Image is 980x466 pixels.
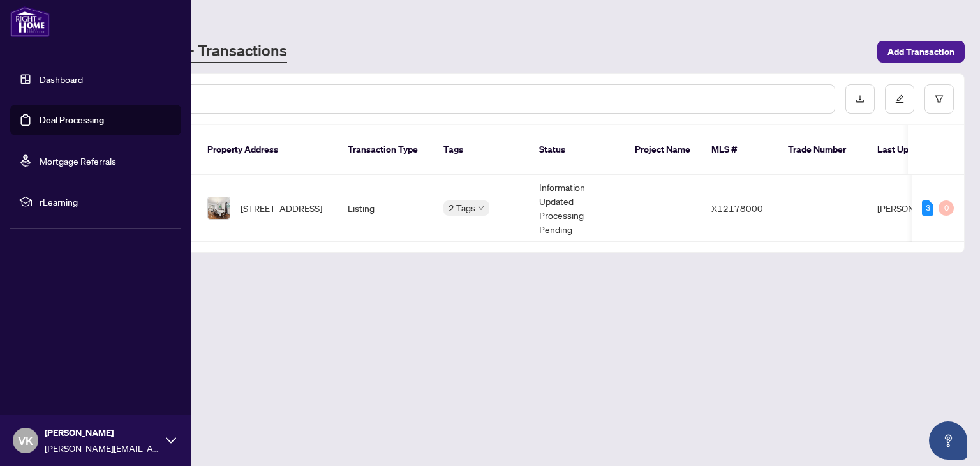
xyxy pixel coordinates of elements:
td: - [625,175,701,242]
span: edit [895,94,904,103]
a: Deal Processing [40,114,104,126]
th: Trade Number [778,125,867,175]
div: 3 [922,200,933,216]
th: Last Updated By [867,125,963,175]
th: Tags [433,125,529,175]
th: Transaction Type [338,125,433,175]
a: Dashboard [40,73,83,85]
span: 2 Tags [449,200,475,215]
th: Property Address [197,125,338,175]
span: X12178000 [711,202,763,214]
th: Status [529,125,625,175]
button: download [845,84,875,114]
img: logo [10,6,50,37]
button: filter [924,84,954,114]
span: Add Transaction [887,41,954,62]
span: rLearning [40,195,172,209]
span: [STREET_ADDRESS] [241,201,322,215]
button: Add Transaction [877,41,965,63]
span: [PERSON_NAME][EMAIL_ADDRESS][DOMAIN_NAME] [45,441,160,455]
a: Mortgage Referrals [40,155,116,167]
span: download [856,94,865,103]
span: [PERSON_NAME] [45,426,160,440]
button: edit [885,84,914,114]
div: 0 [939,200,954,216]
td: [PERSON_NAME] [867,175,963,242]
button: Open asap [929,421,967,460]
th: MLS # [701,125,778,175]
td: - [778,175,867,242]
img: thumbnail-img [208,197,230,219]
span: down [478,205,484,211]
span: filter [935,94,944,103]
td: Listing [338,175,433,242]
td: Information Updated - Processing Pending [529,175,625,242]
th: Project Name [625,125,701,175]
span: VK [18,432,33,449]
